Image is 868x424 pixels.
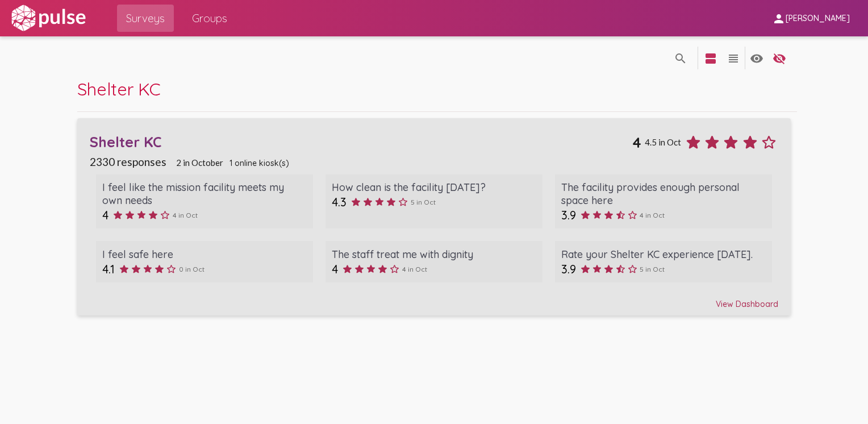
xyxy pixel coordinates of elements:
div: View Dashboard [90,289,778,309]
span: 5 in Oct [411,198,436,206]
div: The facility provides enough personal space here [561,181,766,207]
span: 4 [332,262,338,276]
span: Shelter KC [77,78,161,100]
mat-icon: language [727,52,740,65]
span: 4 in Oct [173,211,198,219]
button: language [722,47,745,69]
button: language [745,47,768,69]
span: 0 in Oct [179,265,205,273]
div: I feel like the mission facility meets my own needs [102,181,307,207]
span: [PERSON_NAME] [786,14,850,24]
span: 4 [632,134,641,151]
span: 4.3 [332,195,347,209]
span: 4 [102,208,108,222]
button: language [699,47,722,69]
mat-icon: language [773,52,786,65]
div: Shelter KC [90,133,632,151]
span: 4.5 in Oct [645,137,681,147]
span: 4.1 [102,262,115,276]
button: language [768,47,791,69]
button: [PERSON_NAME] [763,7,859,28]
mat-icon: language [750,52,763,65]
span: 2 in October [176,157,223,168]
img: white-logo.svg [9,4,87,32]
span: 1 online kiosk(s) [229,158,289,168]
div: I feel safe here [102,248,307,261]
button: language [669,47,692,69]
mat-icon: language [704,52,717,65]
span: 2330 responses [90,155,166,168]
span: 5 in Oct [640,265,665,273]
div: How clean is the facility [DATE]? [332,181,536,194]
span: 3.9 [561,208,576,222]
span: Surveys [126,8,165,28]
div: The staff treat me with dignity [332,248,536,261]
mat-icon: person [772,12,786,26]
span: Groups [192,8,227,28]
a: Shelter KC44.5 in Oct2330 responses2 in October1 online kiosk(s)I feel like the mission facility ... [77,118,791,316]
span: 4 in Oct [640,211,665,219]
mat-icon: language [674,52,687,65]
span: 4 in Oct [402,265,427,273]
div: Rate your Shelter KC experience [DATE]. [561,248,766,261]
a: Groups [183,5,236,32]
a: Surveys [117,5,174,32]
span: 3.9 [561,262,576,276]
